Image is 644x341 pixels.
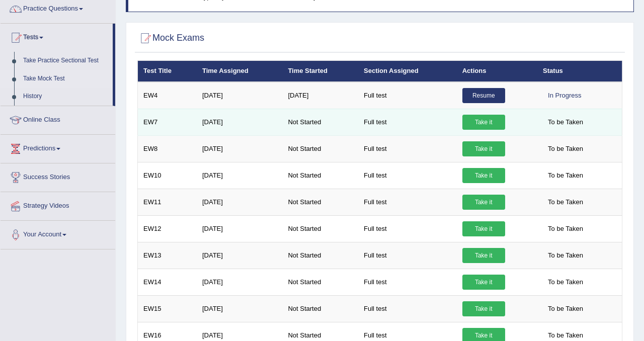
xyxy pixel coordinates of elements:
[358,269,457,295] td: Full test
[282,61,358,82] th: Time Started
[537,61,622,82] th: Status
[358,189,457,215] td: Full test
[358,82,457,109] td: Full test
[138,82,197,109] td: EW4
[197,162,282,189] td: [DATE]
[138,215,197,242] td: EW12
[197,269,282,295] td: [DATE]
[358,295,457,322] td: Full test
[462,221,505,236] a: Take it
[358,162,457,189] td: Full test
[197,82,282,109] td: [DATE]
[358,109,457,135] td: Full test
[138,269,197,295] td: EW14
[138,162,197,189] td: EW10
[137,31,204,46] h2: Mock Exams
[358,242,457,269] td: Full test
[197,109,282,135] td: [DATE]
[138,189,197,215] td: EW11
[543,275,588,290] span: To be Taken
[282,295,358,322] td: Not Started
[543,168,588,183] span: To be Taken
[457,61,537,82] th: Actions
[462,301,505,316] a: Take it
[543,248,588,263] span: To be Taken
[1,106,115,131] a: Online Class
[543,88,586,103] div: In Progress
[1,221,115,246] a: Your Account
[197,242,282,269] td: [DATE]
[462,248,505,263] a: Take it
[138,61,197,82] th: Test Title
[282,162,358,189] td: Not Started
[282,242,358,269] td: Not Started
[1,163,115,189] a: Success Stories
[358,135,457,162] td: Full test
[462,88,505,103] a: Resume
[282,269,358,295] td: Not Started
[197,215,282,242] td: [DATE]
[462,141,505,156] a: Take it
[138,109,197,135] td: EW7
[282,135,358,162] td: Not Started
[1,192,115,217] a: Strategy Videos
[543,195,588,210] span: To be Taken
[282,189,358,215] td: Not Started
[197,135,282,162] td: [DATE]
[138,242,197,269] td: EW13
[19,52,113,70] a: Take Practice Sectional Test
[543,115,588,130] span: To be Taken
[282,82,358,109] td: [DATE]
[1,24,113,49] a: Tests
[462,168,505,183] a: Take it
[282,215,358,242] td: Not Started
[462,115,505,130] a: Take it
[358,215,457,242] td: Full test
[197,189,282,215] td: [DATE]
[1,135,115,160] a: Predictions
[19,88,113,106] a: History
[197,295,282,322] td: [DATE]
[543,221,588,236] span: To be Taken
[282,109,358,135] td: Not Started
[138,295,197,322] td: EW15
[462,275,505,290] a: Take it
[543,301,588,316] span: To be Taken
[543,141,588,156] span: To be Taken
[358,61,457,82] th: Section Assigned
[138,135,197,162] td: EW8
[197,61,282,82] th: Time Assigned
[19,70,113,88] a: Take Mock Test
[462,195,505,210] a: Take it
